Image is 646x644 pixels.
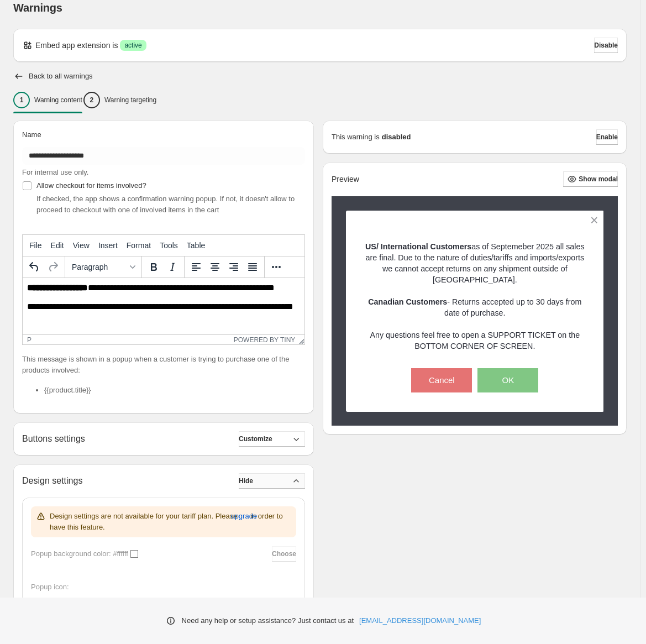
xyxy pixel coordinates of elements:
[477,368,538,392] button: OK
[13,92,30,108] div: 1
[25,258,44,276] button: Undo
[34,96,82,104] p: Warning content
[365,242,471,251] strong: US/ International Customers
[206,258,224,276] button: Align center
[124,41,141,50] span: active
[29,241,42,250] span: File
[411,368,472,392] button: Cancel
[365,241,585,352] p: as of Septemeber 2025 all sales are final. Due to the nature of duties/tariffs and imports/export...
[35,40,118,51] p: Embed app extension is
[50,511,292,533] p: Design settings are not available for your tariff plan. Please in order to have this feature.
[563,171,618,187] button: Show modal
[239,473,305,489] button: Hide
[160,241,178,250] span: Tools
[230,511,257,522] span: upgrade
[224,258,243,276] button: Align right
[104,96,156,104] p: Warning targeting
[36,195,295,214] span: If checked, the app shows a confirmation warning popup. If not, it doesn't allow to proceed to ch...
[243,258,262,276] button: Justify
[98,241,118,250] span: Insert
[230,507,257,525] button: upgrade
[44,258,62,276] button: Redo
[359,615,481,626] a: [EMAIL_ADDRESS][DOMAIN_NAME]
[239,477,253,485] span: Hide
[73,241,90,250] span: View
[332,132,380,143] p: This warning is
[23,278,304,334] iframe: Rich Text Area
[29,72,93,81] h2: Back to all warnings
[27,336,31,344] div: p
[187,258,206,276] button: Align left
[51,241,64,250] span: Edit
[382,132,411,143] strong: disabled
[239,431,305,447] button: Customize
[594,38,618,53] button: Disable
[368,297,447,306] strong: Canadian Customers
[267,258,286,276] button: More...
[594,41,618,50] span: Disable
[579,175,618,184] span: Show modal
[22,433,85,444] h2: Buttons settings
[163,258,182,276] button: Italic
[13,2,62,14] span: Warnings
[83,92,100,108] div: 2
[22,168,88,176] span: For internal use only.
[596,129,618,145] button: Enable
[83,88,156,112] button: 2Warning targeting
[44,385,305,396] li: {{product.title}}
[187,241,205,250] span: Table
[22,475,82,486] h2: Design settings
[36,181,146,190] span: Allow checkout for items involved?
[13,88,82,112] button: 1Warning content
[72,263,126,271] span: Paragraph
[239,434,272,443] span: Customize
[295,335,304,344] div: Resize
[67,258,139,276] button: Formats
[234,336,296,344] a: Powered by Tiny
[144,258,163,276] button: Bold
[127,241,151,250] span: Format
[332,175,359,184] h2: Preview
[22,354,305,376] p: This message is shown in a popup when a customer is trying to purchase one of the products involved:
[596,133,618,142] span: Enable
[22,130,41,139] span: Name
